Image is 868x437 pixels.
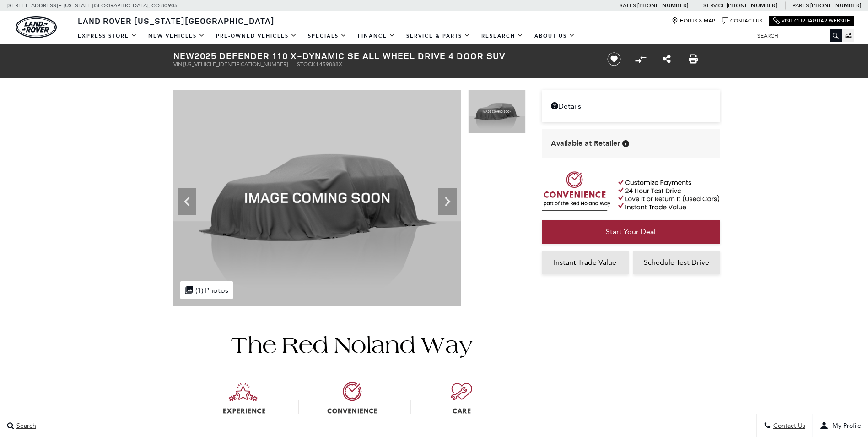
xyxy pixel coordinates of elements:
span: Instant Trade Value [554,258,616,267]
a: Schedule Test Drive [633,251,720,274]
span: Parts [793,2,809,9]
button: Save vehicle [604,52,624,66]
span: Schedule Test Drive [644,258,709,267]
span: VIN: [173,61,183,67]
a: [PHONE_NUMBER] [637,2,688,9]
a: Specials [302,28,352,44]
a: [STREET_ADDRESS] • [US_STATE][GEOGRAPHIC_DATA], CO 80905 [7,2,178,9]
div: Vehicle is in stock and ready for immediate delivery. Due to demand, availability is subject to c... [622,140,629,147]
span: Service [703,2,725,9]
span: [US_VEHICLE_IDENTIFICATION_NUMBER] [183,61,288,67]
a: Print this New 2025 Defender 110 X-Dynamic SE All Wheel Drive 4 Door SUV [689,54,698,65]
a: New Vehicles [143,28,210,44]
nav: Main Navigation [72,28,581,44]
span: Available at Retailer [551,138,620,148]
a: [PHONE_NUMBER] [727,2,777,9]
a: Details [551,102,711,110]
a: Contact Us [722,17,762,24]
a: Service & Parts [401,28,476,44]
a: Instant Trade Value [542,251,629,274]
a: Research [476,28,529,44]
span: Land Rover [US_STATE][GEOGRAPHIC_DATA] [78,15,275,26]
a: Start Your Deal [542,220,720,244]
a: Pre-Owned Vehicles [210,28,302,44]
a: [PHONE_NUMBER] [810,2,861,9]
span: My Profile [829,422,861,430]
button: Compare vehicle [634,52,647,66]
a: Land Rover [US_STATE][GEOGRAPHIC_DATA] [72,15,280,26]
span: Stock: [297,61,317,67]
a: About Us [529,28,581,44]
span: L459888X [317,61,342,67]
a: EXPRESS STORE [72,28,143,44]
span: Start Your Deal [606,227,656,236]
h1: 2025 Defender 110 X-Dynamic SE All Wheel Drive 4 Door SUV [173,51,592,61]
img: New 2025 Fuji White LAND ROVER X-Dynamic SE image 1 [173,90,461,306]
img: Land Rover [16,16,57,38]
input: Search [750,30,842,41]
a: land-rover [16,16,57,38]
a: Share this New 2025 Defender 110 X-Dynamic SE All Wheel Drive 4 Door SUV [663,54,671,65]
div: (1) Photos [180,281,233,299]
span: Contact Us [771,422,805,430]
a: Hours & Map [672,17,715,24]
span: Search [14,422,36,430]
a: Finance [352,28,401,44]
img: New 2025 Fuji White LAND ROVER X-Dynamic SE image 1 [468,90,526,133]
button: user-profile-menu [813,414,868,437]
span: Sales [620,2,636,9]
a: Visit Our Jaguar Website [773,17,850,24]
iframe: YouTube video player [542,279,720,423]
strong: New [173,49,194,62]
